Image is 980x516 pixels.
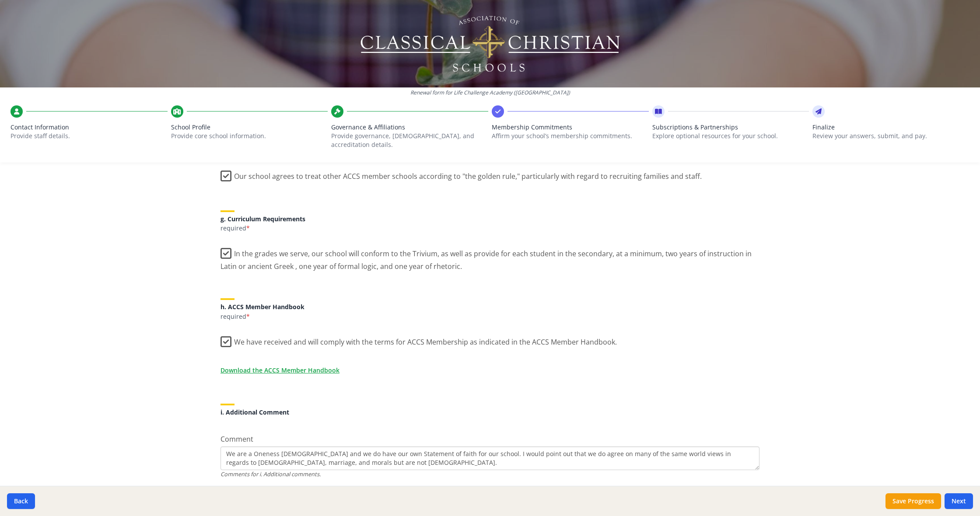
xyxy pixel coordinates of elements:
[171,123,328,132] span: School Profile
[812,123,969,132] span: Finalize
[220,312,759,321] p: required
[220,331,617,349] label: We have received and will comply with the terms for ACCS Membership as indicated in the ACCS Memb...
[10,132,168,140] p: Provide staff details.
[220,242,759,272] label: In the grades we serve, our school will conform to the Trivium, as well as provide for each stude...
[331,132,488,149] p: Provide governance, [DEMOGRAPHIC_DATA], and accreditation details.
[885,493,941,509] button: Save Progress
[171,132,328,140] p: Provide core school information.
[220,409,759,415] h5: i. Additional Comment
[359,13,621,74] img: Logo
[220,366,339,375] a: Download the ACCS Member Handbook
[7,493,35,509] button: Back
[220,470,759,478] div: Comments for i. Additional comments.
[220,434,253,444] span: Comment
[331,123,488,132] span: Governance & Affiliations
[220,216,759,222] h5: g. Curriculum Requirements
[220,303,759,310] h5: h. ACCS Member Handbook
[10,123,168,132] span: Contact Information
[492,123,649,132] span: Membership Commitments
[652,123,809,132] span: Subscriptions & Partnerships
[812,132,969,140] p: Review your answers, submit, and pay.
[220,165,702,184] label: Our school agrees to treat other ACCS member schools according to "the golden rule," particularly...
[945,493,973,509] button: Next
[492,132,649,140] p: Affirm your school’s membership commitments.
[652,132,809,140] p: Explore optional resources for your school.
[220,224,759,233] p: required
